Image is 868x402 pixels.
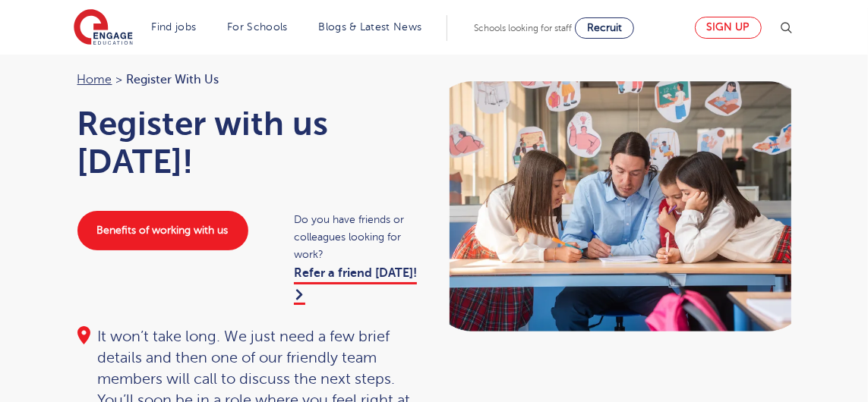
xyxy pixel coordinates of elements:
[77,105,419,181] h1: Register with us [DATE]!
[127,70,219,90] span: Register with us
[77,211,248,250] a: Benefits of working with us
[575,17,634,39] a: Recruit
[116,73,123,86] span: >
[294,266,417,304] a: Refer a friend [DATE]!
[474,23,572,33] span: Schools looking for staff
[294,211,418,263] span: Do you have friends or colleagues looking for work?
[152,21,197,33] a: Find jobs
[587,22,622,33] span: Recruit
[77,73,112,86] a: Home
[227,21,287,33] a: For Schools
[695,17,762,39] a: Sign up
[74,9,133,47] img: Engage Education
[77,70,419,90] nav: breadcrumb
[319,21,422,33] a: Blogs & Latest News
